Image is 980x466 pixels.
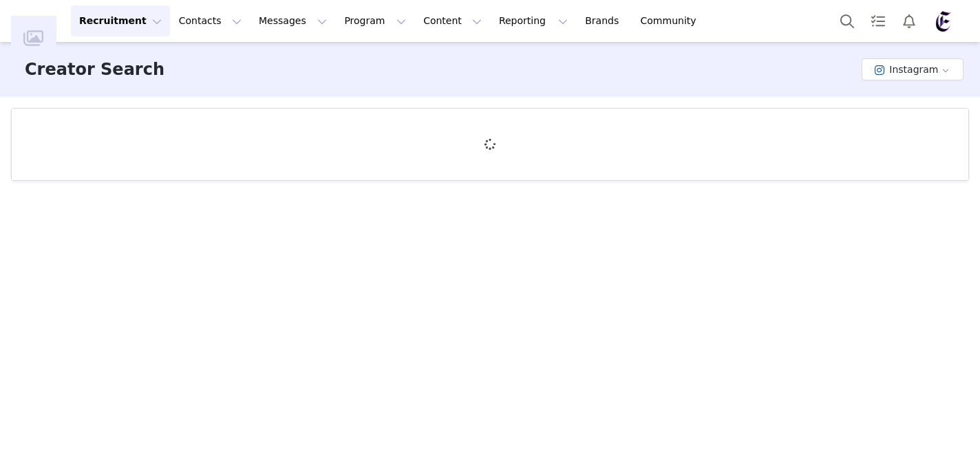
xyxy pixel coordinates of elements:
[862,58,963,80] button: Instagram
[171,5,250,36] button: Contacts
[933,10,955,32] img: 9c490942-749f-4570-a5a3-e47297561777.png
[832,5,862,36] button: Search
[25,57,164,82] h3: Creator Search
[632,5,711,36] a: Community
[415,5,490,36] button: Content
[336,5,414,36] button: Program
[71,5,170,36] button: Recruitment
[251,5,335,36] button: Messages
[863,5,893,36] a: Tasks
[894,5,924,36] button: Notifications
[925,10,969,32] button: Profile
[491,5,576,36] button: Reporting
[577,5,631,36] a: Brands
